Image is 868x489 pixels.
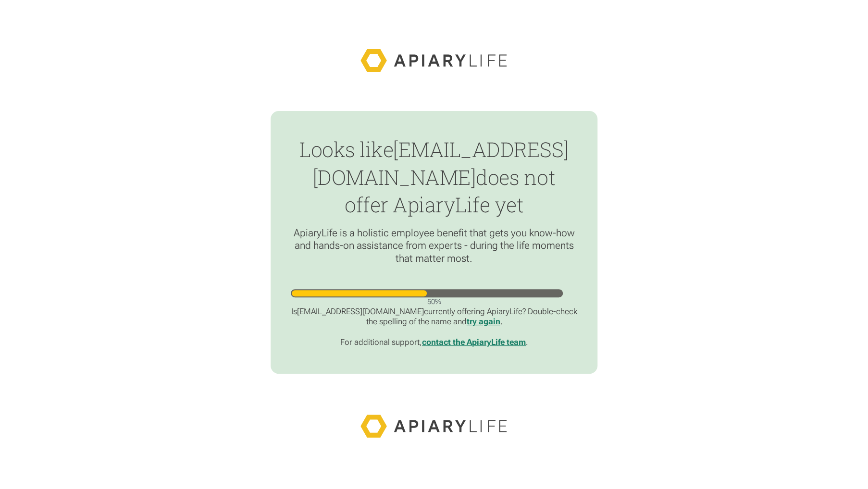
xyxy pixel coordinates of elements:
span: [EMAIL_ADDRESS][DOMAIN_NAME] [297,306,424,316]
a: try again [467,317,500,326]
div: 50% [291,297,577,306]
p: For additional support, . [291,337,577,347]
a: contact the ApiaryLife team [422,337,526,347]
p: Is currently offering ApiaryLife? Double-check the spelling of the name and . [291,306,577,327]
span: [EMAIL_ADDRESS][DOMAIN_NAME] [313,135,569,190]
h1: Looks like does not offer ApiaryLife yet [291,135,577,218]
p: ApiaryLife is a holistic employee benefit that gets you know-how and hands-on assistance from exp... [291,227,577,265]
